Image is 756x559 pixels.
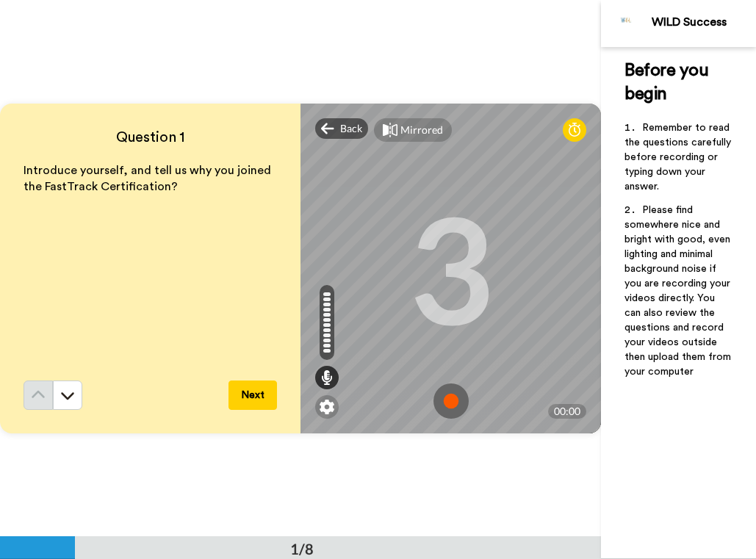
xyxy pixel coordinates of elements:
img: ic_gear.svg [320,400,334,414]
span: Please find somewhere nice and bright with good, even lighting and minimal background noise if yo... [624,205,734,377]
span: Back [340,121,362,136]
span: Before you begin [624,62,713,103]
img: ic_record_start.svg [433,383,469,419]
span: Remember to read the questions carefully before recording or typing down your answer. [624,123,734,192]
div: 00:00 [548,404,586,419]
div: Back [315,118,368,139]
div: WILD Success [652,15,755,29]
div: Mirrored [400,123,443,137]
button: Next [228,381,277,410]
img: Profile Image [609,6,644,41]
div: 3 [408,213,494,323]
h4: Question 1 [24,127,277,148]
div: 1/8 [267,538,337,559]
span: Introduce yourself, and tell us why you joined the FastTrack Certification? [24,165,274,193]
